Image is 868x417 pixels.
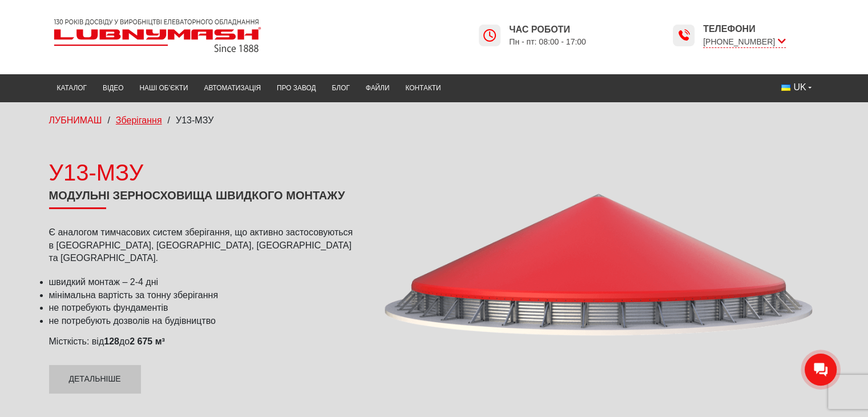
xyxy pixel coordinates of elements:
[116,115,162,125] a: Зберігання
[509,37,586,47] span: Пн - пт: 08:00 - 17:00
[781,85,790,91] img: Українська
[397,77,449,99] a: Контакти
[49,335,360,348] p: Місткість: від до
[49,14,266,57] img: Lubnymash
[677,29,691,42] img: Lubnymash time icon
[49,289,360,302] li: мінімальна вартість за тонну зберігання
[509,23,586,36] span: Час роботи
[703,36,786,48] span: [PHONE_NUMBER]
[168,115,170,125] span: /
[95,77,131,99] a: Відео
[104,336,119,346] strong: 128
[49,77,95,99] a: Каталог
[176,115,213,125] span: У13-МЗУ
[49,302,360,314] li: не потребують фундаментів
[269,77,324,99] a: Про завод
[49,276,360,288] li: швидкий монтаж – 2-4 дні
[703,23,786,35] span: Телефони
[793,81,806,94] span: UK
[49,315,360,327] li: не потребують дозволів на будівництво
[773,77,819,98] button: UK
[483,29,496,42] img: Lubnymash time icon
[49,189,360,209] h1: Модульні зерносховища швидкого монтажу
[49,365,141,394] a: Детальніше
[49,115,102,125] a: ЛУБНИМАШ
[49,226,360,264] p: Є аналогом тимчасових систем зберігання, що активно застосовуються в [GEOGRAPHIC_DATA], [GEOGRAPH...
[107,115,110,125] span: /
[130,336,165,346] strong: 2 675 м³
[324,77,357,99] a: Блог
[358,77,398,99] a: Файли
[131,77,196,99] a: Наші об’єкти
[196,77,269,99] a: Автоматизація
[49,157,360,189] div: У13-МЗУ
